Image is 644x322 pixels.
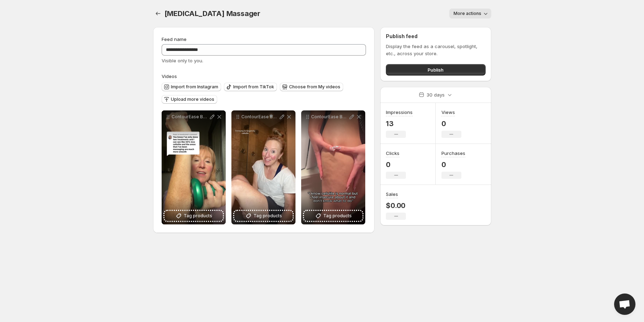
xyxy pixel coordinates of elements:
span: Choose from My videos [289,84,340,90]
button: Tag products [164,211,223,221]
span: Upload more videos [171,97,214,102]
span: More actions [454,11,481,16]
button: Import from TikTok [224,83,277,91]
h3: Views [441,109,455,116]
span: Import from TikTok [233,84,274,90]
p: ContourEase Body Sculptor HavenGlowio [172,114,209,120]
button: Upload more videos [162,95,217,104]
h3: Purchases [441,150,465,157]
p: Display the feed as a carousel, spotlight, etc., across your store. [386,43,485,57]
h3: Impressions [386,109,413,116]
div: ContourEase Body Sculptor HavenGlowio 2Tag products [301,110,365,224]
button: Import from Instagram [162,83,221,91]
button: Settings [153,9,163,19]
button: Choose from My videos [280,83,343,91]
button: More actions [449,9,491,19]
span: Import from Instagram [171,84,218,90]
span: Publish [428,66,444,73]
span: Videos [162,73,177,79]
a: Open chat [614,294,635,315]
p: ContourEase Body Sculptor HavenGlowio 1 [241,114,278,120]
p: 0 [441,160,465,169]
span: Visible only to you. [162,58,203,63]
p: 13 [386,119,413,128]
p: 0 [386,160,406,169]
span: Tag products [253,212,282,219]
button: Tag products [234,211,293,221]
div: ContourEase Body Sculptor HavenGlowio 1Tag products [231,110,295,224]
p: $0.00 [386,201,406,210]
span: Tag products [323,212,352,219]
span: Tag products [184,212,212,219]
h2: Publish feed [386,33,485,40]
span: [MEDICAL_DATA] Massager [164,9,260,18]
button: Publish [386,64,485,76]
h3: Clicks [386,150,399,157]
div: ContourEase Body Sculptor HavenGlowioTag products [162,110,226,224]
span: Feed name [162,36,187,42]
button: Tag products [304,211,362,221]
h3: Sales [386,191,398,198]
p: 0 [441,119,461,128]
p: 30 days [426,91,445,98]
p: ContourEase Body Sculptor HavenGlowio 2 [311,114,348,120]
